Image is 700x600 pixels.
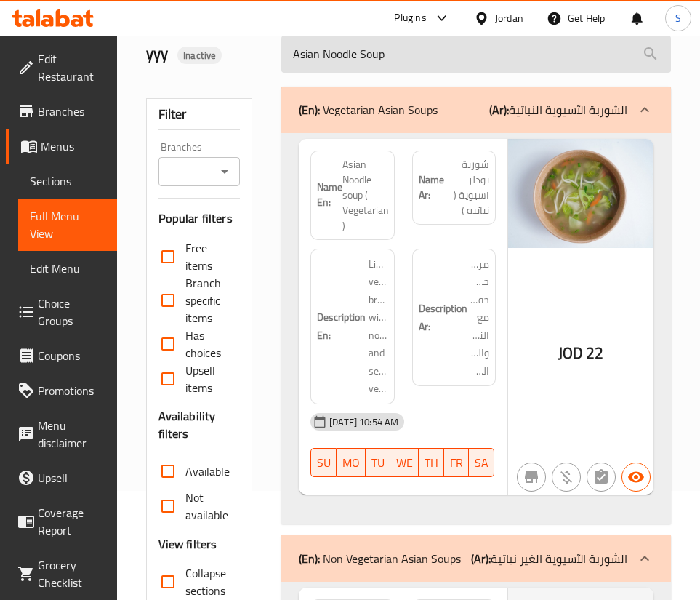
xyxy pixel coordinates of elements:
span: Grocery Checklist [38,556,105,591]
span: Coverage Report [38,504,105,539]
span: Promotions [38,382,105,399]
div: Plugins [394,9,426,27]
span: Branch specific items [185,274,229,327]
a: Grocery Checklist [6,548,117,600]
span: شوربة نودلز آسيوية ( نباتيه ) [444,157,489,218]
a: Menu disclaimer [6,408,117,460]
span: Edit Menu [30,260,105,277]
button: SU [310,448,337,477]
a: Coupons [6,338,117,373]
a: Sections [18,164,117,199]
span: Choice Groups [38,295,105,329]
input: search [281,36,671,73]
span: JOD [558,339,583,367]
span: Has choices [185,327,229,361]
a: Menus [6,129,117,164]
p: Non Vegetarian Asian Soups [299,550,461,567]
span: Branches [38,103,105,120]
div: Jordan [495,10,523,26]
strong: Description En: [317,308,366,344]
a: Edit Restaurant [6,41,117,94]
a: Choice Groups [6,286,117,338]
h3: View filters [158,536,217,553]
span: [DATE] 10:54 AM [323,415,404,429]
p: الشوربة الآسيوية النباتية [489,101,627,119]
span: Full Menu View [30,207,105,242]
strong: Name En: [317,180,342,210]
button: Available [621,463,651,492]
span: Edit Restaurant [38,50,105,85]
button: Purchased item [552,463,581,492]
button: TU [366,448,390,477]
p: Vegetarian Asian Soups [299,101,438,119]
h3: Availability filters [158,408,241,442]
h3: Popular filters [158,210,241,227]
img: Asian_Noodle_Soup1638910093645711740.jpg [508,139,653,248]
b: (Ar): [489,99,509,121]
span: TU [371,452,385,473]
span: SU [317,452,331,473]
span: TH [425,452,438,473]
span: Available [185,463,230,480]
button: FR [444,448,469,477]
div: Filter [158,99,241,130]
span: Upsell [38,469,105,487]
b: (Ar): [471,548,491,569]
a: Edit Menu [18,251,117,286]
a: Branches [6,94,117,129]
button: TH [419,448,444,477]
span: SA [475,452,488,473]
a: Coverage Report [6,495,117,548]
button: Not has choices [587,463,616,492]
button: SA [469,448,494,477]
span: MO [342,452,360,473]
button: MO [337,448,366,477]
a: Upsell [6,460,117,495]
p: الشوربة الآسيوية الغير نباتية [471,550,627,567]
div: (En): Vegetarian Asian Soups(Ar):الشوربة الآسيوية النباتية [281,87,671,133]
button: Open [214,161,235,182]
span: Coupons [38,347,105,364]
span: Inactive [177,49,222,63]
span: Menu disclaimer [38,417,105,452]
h2: yyy [146,43,265,65]
div: (En): Vegetarian Asian Soups(Ar):الشوربة الآسيوية النباتية [281,133,671,524]
a: Full Menu View [18,199,117,251]
span: Upsell items [185,361,229,396]
span: Collapse sections [185,564,229,599]
span: FR [450,452,463,473]
span: Light vegetable broth with noodles and seasonal veggies. [369,255,387,398]
div: (En): Non Vegetarian Asian Soups(Ar):الشوربة الآسيوية الغير نباتية [281,535,671,582]
b: (En): [299,99,320,121]
button: WE [390,448,419,477]
a: Promotions [6,373,117,408]
span: Not available [185,489,229,524]
strong: Name Ar: [419,172,444,203]
strong: Description Ar: [419,300,467,335]
span: Menus [41,137,105,155]
span: Sections [30,172,105,190]
b: (En): [299,548,320,569]
span: Asian Noodle soup ( Vegetarian ) [342,157,389,233]
span: مرق خضار خفيف مع النودلز والخضروات الموسمية. [470,255,489,380]
button: Not branch specific item [517,463,546,492]
span: Free items [185,239,229,274]
span: S [675,10,681,26]
span: 22 [586,339,603,367]
span: WE [396,452,413,473]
